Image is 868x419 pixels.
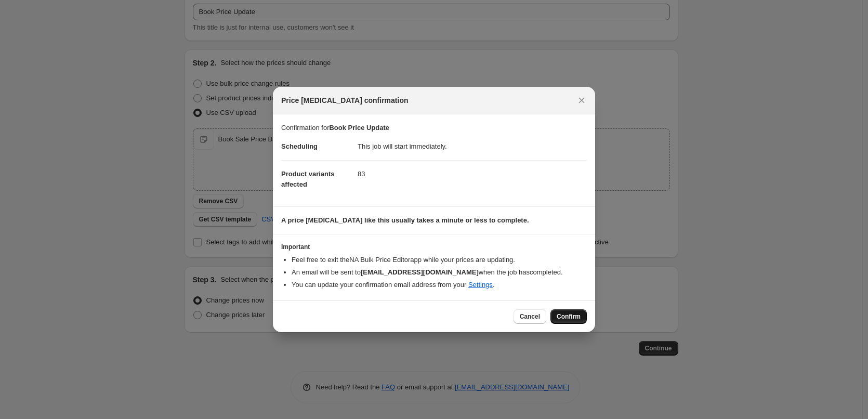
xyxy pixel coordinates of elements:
dd: 83 [358,160,587,188]
button: Cancel [514,309,546,324]
b: Book Price Update [329,124,389,132]
li: An email will be sent to when the job has completed . [292,267,587,278]
p: Confirmation for [281,123,587,133]
li: You can update your confirmation email address from your . [292,280,587,290]
span: Price [MEDICAL_DATA] confirmation [281,95,409,106]
span: Scheduling [281,142,318,150]
button: Confirm [550,309,587,324]
li: Feel free to exit the NA Bulk Price Editor app while your prices are updating. [292,255,587,265]
button: Close [574,93,589,108]
span: Cancel [520,312,540,321]
span: Confirm [557,312,581,321]
b: [EMAIL_ADDRESS][DOMAIN_NAME] [361,268,479,276]
span: Product variants affected [281,170,335,188]
b: A price [MEDICAL_DATA] like this usually takes a minute or less to complete. [281,216,529,224]
a: Settings [468,281,493,289]
h3: Important [281,243,587,251]
dd: This job will start immediately. [358,133,587,160]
